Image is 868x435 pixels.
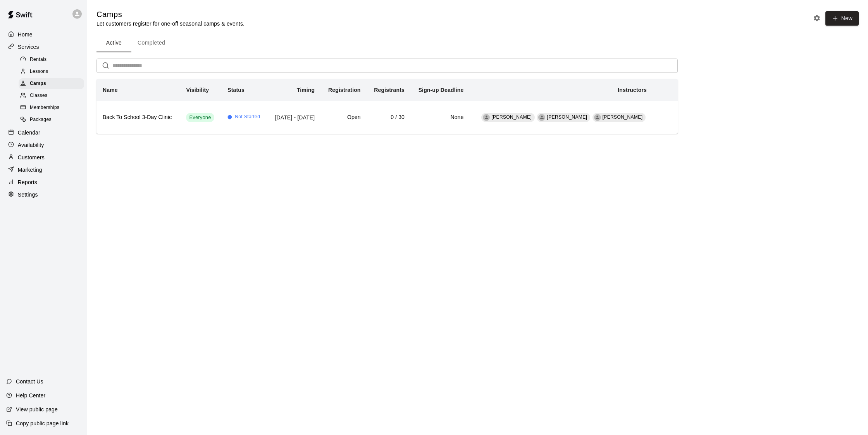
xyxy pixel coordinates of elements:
[327,113,360,122] h6: Open
[30,92,47,100] span: Classes
[30,116,52,124] span: Packages
[18,43,39,51] p: Services
[30,80,46,88] span: Camps
[30,68,48,76] span: Lessons
[19,78,87,90] a: Camps
[103,113,174,122] h6: Back To School 3-Day Clinic
[538,114,545,121] div: Teo Estevez
[18,178,37,186] p: Reports
[96,20,245,28] p: Let customers register for one-off seasonal camps & events.
[6,189,81,200] a: Settings
[186,87,209,93] b: Visibility
[16,419,69,427] p: Copy public page link
[19,114,84,125] div: Packages
[186,114,214,121] span: Everyone
[19,78,84,89] div: Camps
[417,113,463,122] h6: None
[18,154,45,161] p: Customers
[103,87,118,93] b: Name
[547,114,587,120] span: [PERSON_NAME]
[19,102,87,114] a: Memberships
[6,29,81,40] a: Home
[19,54,84,65] div: Rentals
[19,90,84,101] div: Classes
[235,113,260,121] span: Not Started
[19,54,87,66] a: Rentals
[297,87,315,93] b: Timing
[594,114,601,121] div: Joe Campanella
[18,129,40,136] p: Calendar
[825,11,859,26] button: New
[6,139,81,151] a: Availability
[19,90,87,102] a: Classes
[19,114,87,126] a: Packages
[373,113,405,122] h6: 0 / 30
[227,87,245,93] b: Status
[6,127,81,138] a: Calendar
[6,176,81,188] a: Reports
[131,34,171,52] button: Completed
[18,191,38,199] p: Settings
[30,56,47,64] span: Rentals
[96,9,245,20] h5: Camps
[6,164,81,176] a: Marketing
[30,104,59,112] span: Memberships
[186,113,214,122] div: This service is visible to all of your customers
[19,66,87,78] a: Lessons
[16,406,58,413] p: View public page
[19,66,84,77] div: Lessons
[374,87,405,93] b: Registrants
[18,141,44,149] p: Availability
[811,12,823,24] button: Camp settings
[418,87,464,93] b: Sign-up Deadline
[328,87,360,93] b: Registration
[491,114,532,120] span: [PERSON_NAME]
[18,166,42,174] p: Marketing
[267,101,321,134] td: [DATE] - [DATE]
[6,41,81,53] a: Services
[19,102,84,113] div: Memberships
[823,15,859,21] a: New
[96,34,131,52] button: Active
[603,114,643,120] span: [PERSON_NAME]
[16,392,45,399] p: Help Center
[16,378,43,385] p: Contact Us
[96,79,678,134] table: simple table
[618,87,647,93] b: Instructors
[483,114,490,121] div: Kenneth Castro
[18,31,33,38] p: Home
[6,152,81,163] a: Customers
